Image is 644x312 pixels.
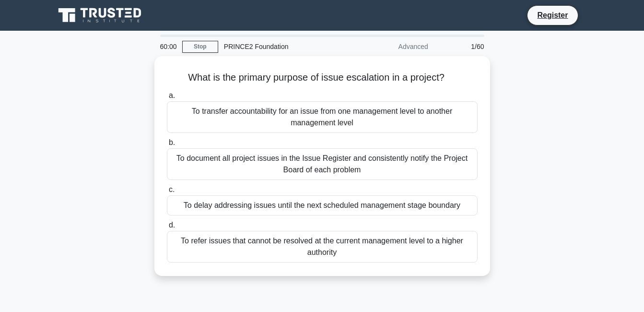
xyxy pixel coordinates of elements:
div: 1/60 [434,37,490,56]
a: Register [531,9,574,21]
div: To transfer accountability for an issue from one management level to another management level [167,101,478,133]
div: To document all project issues in the Issue Register and consistently notify the Project Board of... [167,148,478,180]
div: Advanced [350,37,434,56]
div: PRINCE2 Foundation [218,37,350,56]
span: b. [169,138,175,146]
div: To delay addressing issues until the next scheduled management stage boundary [167,195,478,216]
span: d. [169,221,175,229]
a: Stop [182,41,218,53]
span: a. [169,91,175,99]
h5: What is the primary purpose of issue escalation in a project? [166,72,479,84]
div: To refer issues that cannot be resolved at the current management level to a higher authority [167,231,478,263]
div: 60:00 [154,37,182,56]
span: c. [169,185,175,193]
